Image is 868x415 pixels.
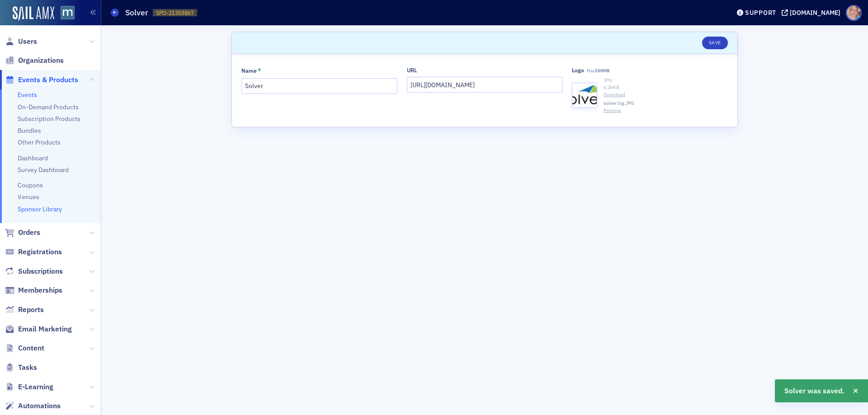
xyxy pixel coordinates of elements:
[604,107,621,114] button: Remove
[18,138,61,146] a: Other Products
[156,9,194,17] span: SPO-21303867
[604,77,728,84] div: JPG
[5,324,72,334] a: Email Marketing
[241,67,257,74] div: Name
[18,166,69,174] a: Survey Dashboard
[5,401,61,411] a: Automations
[5,305,44,315] a: Reports
[604,91,728,98] a: Download
[18,266,63,276] span: Subscriptions
[54,6,75,21] a: View Homepage
[5,363,37,373] a: Tasks
[5,343,44,353] a: Content
[846,5,862,21] span: Profile
[784,386,844,396] span: Solver was saved.
[587,68,609,74] span: Max
[5,266,63,276] a: Subscriptions
[5,382,53,392] a: E-Learning
[18,305,44,315] span: Reports
[18,343,44,353] span: Content
[18,126,41,135] a: Bundles
[5,56,64,65] a: Organizations
[745,9,776,17] div: Support
[790,9,840,17] div: [DOMAIN_NAME]
[18,228,40,238] span: Orders
[604,84,728,91] div: 6.26 KB
[18,285,62,295] span: Memberships
[18,363,37,373] span: Tasks
[18,382,53,392] span: E-Learning
[604,100,634,107] span: solver log.JPG
[407,67,417,74] div: URL
[5,37,37,47] a: Users
[18,401,61,411] span: Automations
[18,181,43,189] a: Coupons
[125,7,148,18] h1: Solver
[5,285,62,295] a: Memberships
[782,9,844,16] button: [DOMAIN_NAME]
[18,115,80,123] a: Subscription Products
[18,37,37,47] span: Users
[18,324,72,334] span: Email Marketing
[5,75,78,85] a: Events & Products
[595,68,609,74] span: 250MB
[18,91,37,99] a: Events
[18,154,48,162] a: Dashboard
[5,247,62,257] a: Registrations
[702,37,728,49] button: Save
[18,103,79,111] a: On-Demand Products
[18,193,39,201] a: Venues
[18,247,62,257] span: Registrations
[18,75,78,85] span: Events & Products
[18,56,64,65] span: Organizations
[18,205,62,213] a: Sponsor Library
[5,228,40,238] a: Orders
[61,6,75,20] img: SailAMX
[572,67,584,74] div: Logo
[13,6,54,21] img: SailAMX
[258,67,261,75] abbr: This field is required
